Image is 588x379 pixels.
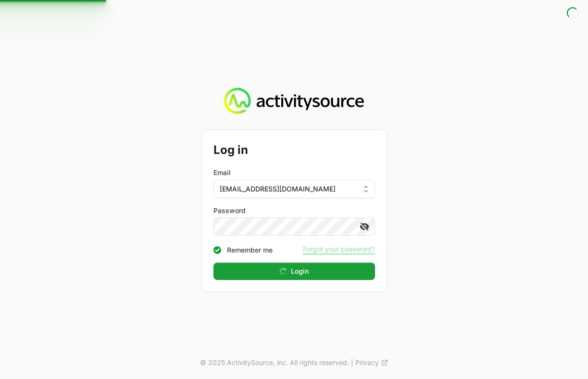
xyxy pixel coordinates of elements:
a: Privacy [355,358,388,367]
img: Activity Source [224,88,364,114]
span: Login [291,265,309,277]
label: Remember me [227,245,273,255]
label: Email [213,168,231,177]
span: | [351,358,353,367]
h2: Log in [213,141,375,159]
span: [EMAIL_ADDRESS][DOMAIN_NAME] [220,184,336,194]
button: [EMAIL_ADDRESS][DOMAIN_NAME] [213,180,375,198]
button: Login [213,263,375,280]
label: Password [213,206,375,215]
p: © 2025 ActivitySource, inc. All rights reserved. [200,358,349,367]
